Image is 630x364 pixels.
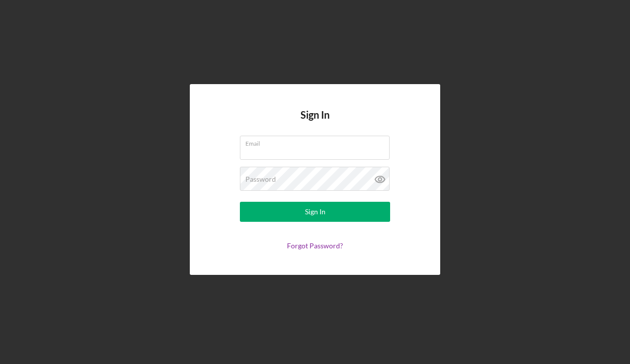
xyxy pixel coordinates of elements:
label: Email [245,136,390,147]
a: Forgot Password? [287,241,343,250]
label: Password [245,175,276,183]
h4: Sign In [300,109,330,136]
div: Sign In [305,202,326,222]
button: Sign In [240,202,390,222]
